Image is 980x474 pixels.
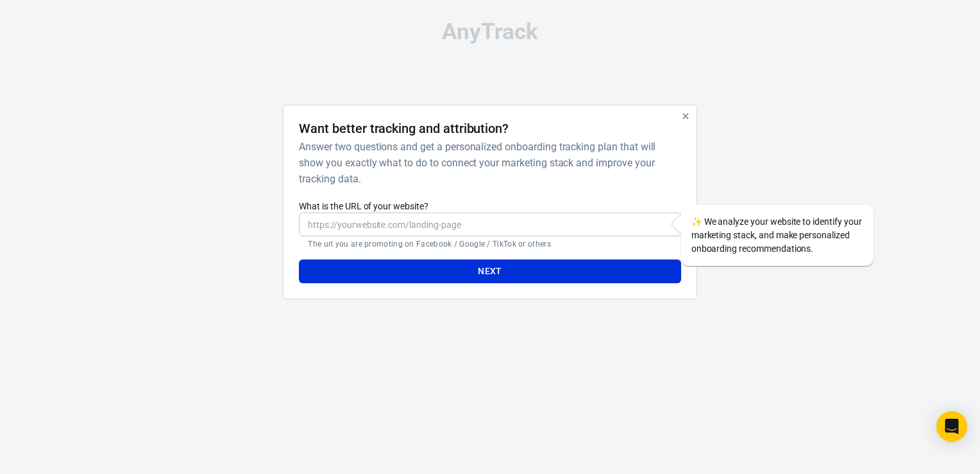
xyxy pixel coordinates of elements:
label: What is the URL of your website? [299,200,680,213]
div: We analyze your website to identify your marketing stack, and make personalized onboarding recomm... [681,205,874,266]
p: The url you are promoting on Facebook / Google / TikTok or others [308,239,672,249]
span: sparkles [691,216,702,227]
input: https://yourwebsite.com/landing-page [299,213,680,236]
div: AnyTrack [169,21,811,43]
div: Open Intercom Messenger [936,411,967,442]
h4: Want better tracking and attribution? [299,121,509,136]
button: Next [299,259,680,283]
h6: Answer two questions and get a personalized onboarding tracking plan that will show you exactly w... [299,139,675,187]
